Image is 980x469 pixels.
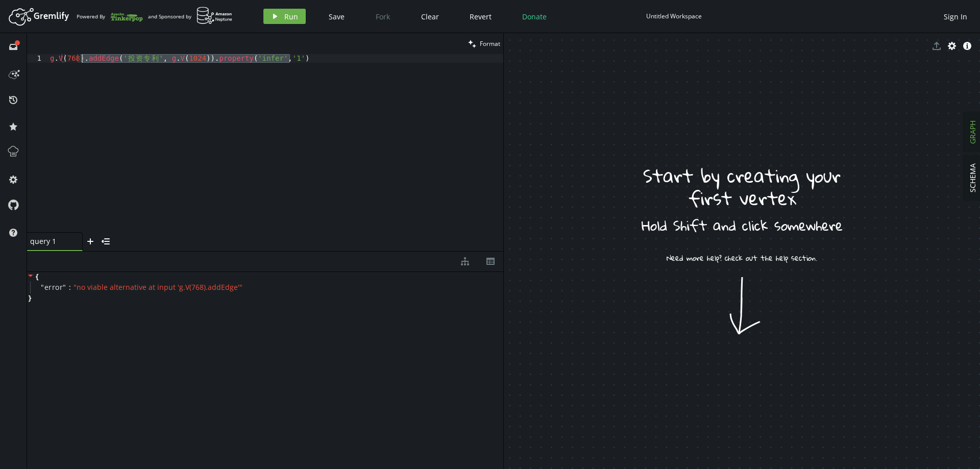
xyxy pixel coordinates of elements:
[41,282,44,292] span: "
[413,9,447,24] button: Clear
[462,9,499,24] button: Revert
[480,39,500,48] span: Format
[30,237,71,246] span: query 1
[284,12,298,21] span: Run
[27,293,31,303] span: }
[421,12,439,21] span: Clear
[522,12,547,21] span: Donate
[148,7,233,26] div: and Sponsored by
[69,283,71,292] span: :
[944,12,967,21] span: Sign In
[63,282,66,292] span: "
[27,54,48,63] div: 1
[939,9,972,24] button: Sign In
[263,9,306,24] button: Run
[77,8,143,26] div: Powered By
[44,283,63,292] span: error
[329,12,345,21] span: Save
[367,9,398,24] button: Fork
[36,272,38,281] span: {
[968,120,977,144] span: GRAPH
[968,163,977,192] span: SCHEMA
[321,9,352,24] button: Save
[465,33,503,54] button: Format
[376,12,390,21] span: Fork
[646,12,702,20] div: Untitled Workspace
[197,7,233,24] img: AWS Neptune
[470,12,492,21] span: Revert
[73,282,242,292] span: " no viable alternative at input 'g.V(768).addEdge' "
[514,9,554,24] button: Donate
